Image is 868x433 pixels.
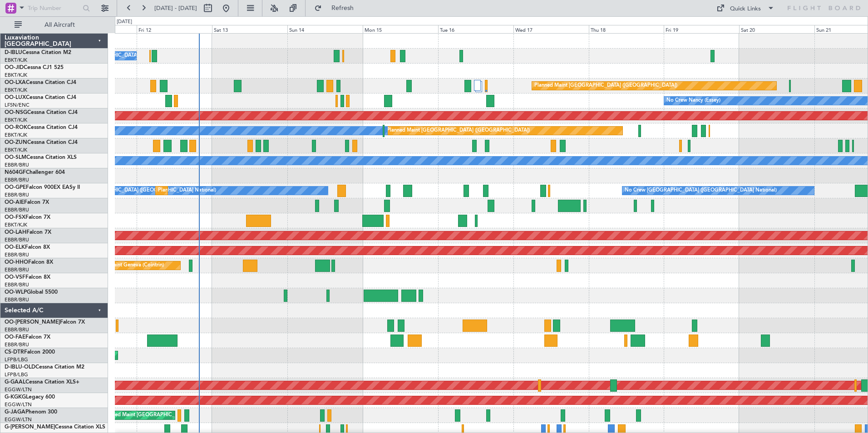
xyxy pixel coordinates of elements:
[5,117,27,123] a: EBKT/KJK
[28,1,80,15] input: Trip Number
[5,125,27,130] span: OO-ROK
[730,5,761,14] div: Quick Links
[5,132,27,138] a: EBKT/KJK
[5,207,29,213] a: EBBR/BRU
[5,80,26,85] span: OO-LXA
[5,371,28,378] a: LFPB/LBG
[5,236,29,243] a: EBBR/BRU
[5,65,64,70] a: OO-JIDCessna CJ1 525
[5,221,27,228] a: EBKT/KJK
[513,25,589,33] div: Wed 17
[712,1,779,15] button: Quick Links
[5,364,35,370] span: D-IBLU-OLD
[5,296,29,303] a: EBBR/BRU
[739,25,814,33] div: Sat 20
[5,320,60,325] span: OO-[PERSON_NAME]
[5,394,26,400] span: G-KGKG
[5,65,24,70] span: OO-JID
[5,72,27,79] a: EBKT/KJK
[363,25,438,33] div: Mon 15
[5,110,78,115] a: OO-NSGCessna Citation CJ4
[158,184,322,197] div: Planned Maint [GEOGRAPHIC_DATA] ([GEOGRAPHIC_DATA] National)
[5,200,49,205] a: OO-AIEFalcon 7X
[5,335,25,340] span: OO-FAE
[5,162,29,168] a: EBBR/BRU
[5,50,22,55] span: D-IBLU
[5,416,32,423] a: EGGW/LTN
[589,25,664,33] div: Thu 18
[5,95,26,100] span: OO-LUX
[5,266,29,273] a: EBBR/BRU
[102,408,245,422] div: Planned Maint [GEOGRAPHIC_DATA] ([GEOGRAPHIC_DATA])
[5,349,55,355] a: CS-DTRFalcon 2000
[5,260,28,265] span: OO-HHO
[5,170,65,175] a: N604GFChallenger 604
[5,335,50,340] a: OO-FAEFalcon 7X
[5,275,25,280] span: OO-VSF
[5,230,51,235] a: OO-LAHFalcon 7X
[5,87,27,93] a: EBKT/KJK
[5,290,58,295] a: OO-WLPGlobal 5500
[5,320,85,325] a: OO-[PERSON_NAME]Falcon 7X
[117,18,132,26] div: [DATE]
[5,379,79,385] a: G-GAALCessna Citation XLS+
[137,25,212,33] div: Fri 12
[5,215,50,220] a: OO-FSXFalcon 7X
[5,326,29,333] a: EBBR/BRU
[5,379,25,385] span: G-GAAL
[212,25,287,33] div: Sat 13
[24,22,96,28] span: All Aircraft
[5,364,84,370] a: D-IBLU-OLDCessna Citation M2
[5,245,25,250] span: OO-ELK
[5,409,25,415] span: G-JAGA
[5,281,29,288] a: EBBR/BRU
[5,177,29,183] a: EBBR/BRU
[625,184,777,197] div: No Crew [GEOGRAPHIC_DATA] ([GEOGRAPHIC_DATA] National)
[5,409,57,415] a: G-JAGAPhenom 300
[5,192,29,198] a: EBBR/BRU
[5,102,30,108] a: LFSN/ENC
[534,79,677,93] div: Planned Maint [GEOGRAPHIC_DATA] ([GEOGRAPHIC_DATA])
[5,251,29,258] a: EBBR/BRU
[5,424,55,430] span: G-[PERSON_NAME]
[5,147,27,153] a: EBKT/KJK
[5,140,27,145] span: OO-ZUN
[5,290,27,295] span: OO-WLP
[5,140,78,145] a: OO-ZUNCessna Citation CJ4
[5,275,50,280] a: OO-VSFFalcon 8X
[310,1,365,15] button: Refresh
[5,230,26,235] span: OO-LAH
[5,424,105,430] a: G-[PERSON_NAME]Cessna Citation XLS
[89,259,164,272] div: Planned Maint Geneva (Cointrin)
[5,170,26,175] span: N604GF
[664,25,739,33] div: Fri 19
[324,5,362,11] span: Refresh
[5,356,28,363] a: LFPB/LBG
[5,386,32,393] a: EGGW/LTN
[5,245,50,250] a: OO-ELKFalcon 8X
[5,401,32,408] a: EGGW/LTN
[5,341,29,348] a: EBBR/BRU
[154,4,197,12] span: [DATE] - [DATE]
[5,80,76,85] a: OO-LXACessna Citation CJ4
[5,110,27,115] span: OO-NSG
[387,124,530,138] div: Planned Maint [GEOGRAPHIC_DATA] ([GEOGRAPHIC_DATA])
[5,95,76,100] a: OO-LUXCessna Citation CJ4
[666,94,720,108] div: No Crew Nancy (Essey)
[5,125,78,130] a: OO-ROKCessna Citation CJ4
[5,200,24,205] span: OO-AIE
[5,260,53,265] a: OO-HHOFalcon 8X
[5,50,71,55] a: D-IBLUCessna Citation M2
[5,155,26,160] span: OO-SLM
[5,155,77,160] a: OO-SLMCessna Citation XLS
[64,184,216,197] div: No Crew [GEOGRAPHIC_DATA] ([GEOGRAPHIC_DATA] National)
[5,57,27,64] a: EBKT/KJK
[10,18,99,32] button: All Aircraft
[5,349,24,355] span: CS-DTR
[5,215,25,220] span: OO-FSX
[5,394,55,400] a: G-KGKGLegacy 600
[287,25,363,33] div: Sun 14
[438,25,513,33] div: Tue 16
[5,185,26,190] span: OO-GPE
[5,185,80,190] a: OO-GPEFalcon 900EX EASy II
